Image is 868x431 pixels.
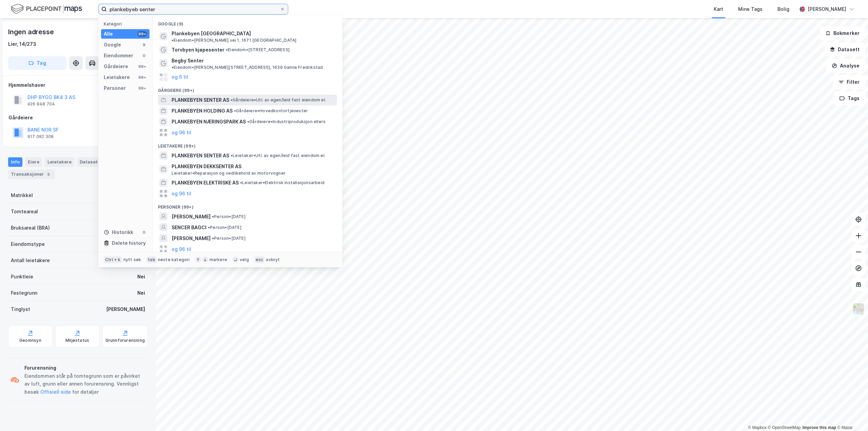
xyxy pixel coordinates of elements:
[240,257,249,262] div: velg
[104,256,122,263] div: Ctrl + k
[141,230,147,235] div: 0
[8,114,147,122] div: Gårdeiere
[738,5,763,13] div: Mine Tags
[212,236,245,241] span: Person • [DATE]
[104,62,128,71] div: Gårdeiere
[172,38,174,43] span: •
[104,41,121,49] div: Google
[137,31,147,37] div: 99+
[11,273,33,281] div: Punktleie
[714,5,723,13] div: Kart
[172,118,246,126] span: PLANKEBYEN NÆRINGSPARK AS
[231,97,233,102] span: •
[748,425,767,430] a: Mapbox
[146,256,157,263] div: tab
[153,138,342,150] div: Leietakere (99+)
[172,46,224,54] span: Torvbyen kjøpesenter
[105,338,145,343] div: Grunnforurensning
[27,134,54,139] div: 917 082 308
[104,228,133,236] div: Historikk
[123,257,141,262] div: nytt søk
[106,305,145,313] div: [PERSON_NAME]
[65,338,89,343] div: Miljøstatus
[137,85,147,91] div: 99+
[210,257,227,262] div: markere
[172,179,239,187] span: PLANKEBYEN ELEKTRISKE AS
[212,236,214,241] span: •
[852,302,865,315] img: Z
[172,223,206,232] span: SENCER BAGCI
[141,42,147,47] div: 9
[137,75,147,80] div: 99+
[803,425,836,430] a: Improve this map
[153,82,342,95] div: Gårdeiere (99+)
[834,92,865,105] button: Tags
[172,57,204,65] span: Begby Senter
[172,152,229,160] span: PLANKEBYEN SENTER AS
[208,225,241,230] span: Person • [DATE]
[172,65,323,70] span: Eiendom • [PERSON_NAME][STREET_ADDRESS], 1639 Gamle Fredrikstad
[833,75,865,89] button: Filter
[137,273,145,281] div: Nei
[231,153,233,158] span: •
[11,289,37,297] div: Festegrunn
[212,214,214,219] span: •
[172,190,191,198] button: og 96 til
[141,53,147,58] div: 0
[11,256,50,265] div: Antall leietakere
[11,191,33,199] div: Matrikkel
[231,153,325,158] span: Leietaker • Utl. av egen/leid fast eiendom el.
[77,157,102,167] div: Datasett
[24,364,145,372] div: Forurensning
[19,338,41,343] div: Geoinnsyn
[172,96,229,104] span: PLANKEBYEN SENTER AS
[104,52,133,60] div: Eiendommer
[172,245,191,253] button: og 96 til
[172,129,191,137] button: og 96 til
[8,170,55,179] div: Transaksjoner
[8,26,55,37] div: Ingen adresse
[247,119,249,124] span: •
[240,180,242,185] span: •
[11,305,30,313] div: Tinglyst
[8,81,147,89] div: Hjemmelshaver
[234,108,308,114] span: Gårdeiere • Hovedkontortjenester
[172,38,296,43] span: Eiendom • [PERSON_NAME] vei 1, 1671 [GEOGRAPHIC_DATA]
[172,234,211,242] span: [PERSON_NAME]
[45,157,74,167] div: Leietakere
[104,30,113,38] div: Alle
[153,16,342,28] div: Google (9)
[212,214,245,219] span: Person • [DATE]
[137,289,145,297] div: Nei
[172,171,285,176] span: Leietaker • Reparasjon og vedlikehold av motorvogner
[107,4,280,14] input: Søk på adresse, matrikkel, gårdeiere, leietakere eller personer
[104,21,150,26] div: Kategori
[172,73,188,81] button: og 6 til
[104,73,130,81] div: Leietakere
[266,257,280,262] div: avbryt
[8,157,22,167] div: Info
[172,107,233,115] span: PLANKEBYEN HOLDING AS
[254,256,265,263] div: esc
[112,239,146,247] div: Delete history
[808,5,846,13] div: [PERSON_NAME]
[24,372,145,396] div: Eiendommen står på tomtegrunn som er påvirket av luft, grunn eller annen forurensning. Vennligst ...
[226,47,228,52] span: •
[11,240,45,248] div: Eiendomstype
[824,43,865,56] button: Datasett
[240,180,324,185] span: Leietaker • Elektrisk installasjonsarbeid
[11,3,82,15] img: logo.f888ab2527a4732fd821a326f86c7f29.svg
[234,108,236,113] span: •
[208,225,210,230] span: •
[820,26,865,40] button: Bokmerker
[153,199,342,211] div: Personer (99+)
[231,97,326,103] span: Gårdeiere • Utl. av egen/leid fast eiendom el.
[247,119,325,124] span: Gårdeiere • Industriproduksjon ellers
[8,40,36,48] div: Lier, 14/273
[172,162,334,171] span: PLANKEBYEN DEKKSENTER AS
[172,213,211,221] span: [PERSON_NAME]
[834,398,868,431] iframe: Chat Widget
[8,56,66,70] button: Tag
[27,101,55,107] div: 926 848 704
